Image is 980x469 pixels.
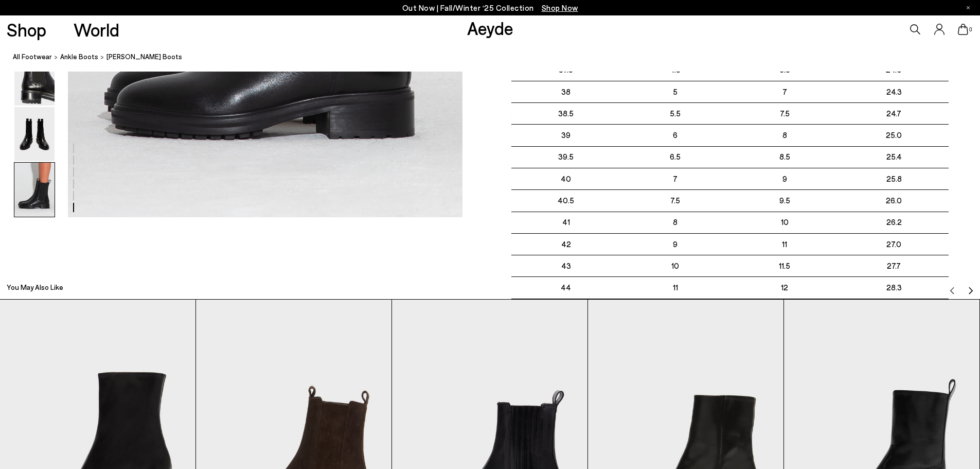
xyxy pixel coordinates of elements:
[620,255,730,277] td: 10
[620,277,730,299] td: 11
[839,255,949,277] td: 27.7
[511,146,621,168] td: 39.5
[511,81,621,102] td: 38
[948,280,956,295] button: Previous slide
[620,125,730,146] td: 6
[13,51,52,62] a: All Footwear
[839,103,949,125] td: 24.7
[620,146,730,168] td: 6.5
[839,277,949,299] td: 28.3
[620,233,730,255] td: 9
[730,146,840,168] td: 8.5
[620,190,730,212] td: 7.5
[511,277,621,299] td: 44
[620,81,730,102] td: 5
[511,190,621,212] td: 40.5
[967,287,975,295] img: svg%3E
[730,103,840,125] td: 7.5
[839,190,949,212] td: 26.0
[511,125,621,146] td: 39
[511,233,621,255] td: 42
[839,233,949,255] td: 27.0
[839,125,949,146] td: 25.0
[620,168,730,190] td: 7
[839,81,949,102] td: 24.3
[511,168,621,190] td: 40
[467,17,513,39] a: Aeyde
[730,190,840,212] td: 9.5
[968,27,973,32] span: 0
[958,24,968,35] a: 0
[14,163,55,217] img: Jack Chelsea Boots - Image 6
[730,277,840,299] td: 12
[13,43,980,72] nav: breadcrumb
[402,2,578,14] p: Out Now | Fall/Winter ‘25 Collection
[730,212,840,233] td: 10
[511,255,621,277] td: 43
[839,146,949,168] td: 25.4
[948,287,956,295] img: svg%3E
[730,233,840,255] td: 11
[967,280,975,295] button: Next slide
[839,168,949,190] td: 25.8
[542,3,578,12] span: Navigate to /collections/new-in
[511,103,621,125] td: 38.5
[730,125,840,146] td: 8
[839,212,949,233] td: 26.2
[14,107,55,161] img: Jack Chelsea Boots - Image 5
[106,51,182,62] span: [PERSON_NAME] Boots
[60,53,98,61] span: ankle boots
[730,81,840,102] td: 7
[60,51,98,62] a: ankle boots
[14,51,55,106] img: Jack Chelsea Boots - Image 4
[620,212,730,233] td: 8
[7,282,63,292] h2: You May Also Like
[7,21,46,39] a: Shop
[620,103,730,125] td: 5.5
[74,21,119,39] a: World
[730,168,840,190] td: 9
[730,255,840,277] td: 11.5
[511,212,621,233] td: 41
